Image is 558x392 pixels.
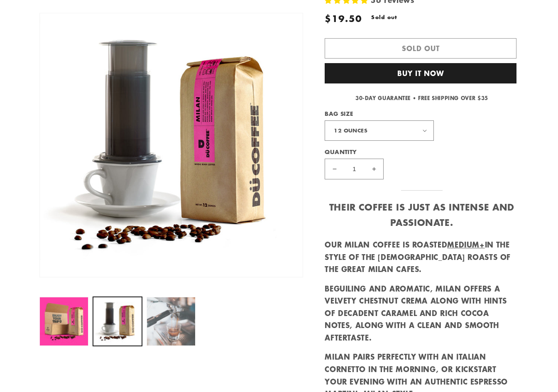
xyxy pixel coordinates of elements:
span: MEDIUM+ [447,239,485,250]
label: Quantity [325,148,486,156]
button: Load image 2 in gallery view [93,297,142,346]
p: THEIR COFFEE IS JUST AS INTENSE AND PASSIONATE. [325,199,519,230]
p: BEGUILING AND AROMATIC, MILAN OFFERS A VELVETY CHESTNUT CREMA ALONG WITH HINTS OF DECADENT CARAME... [325,283,519,344]
div: 30-day Guarantee • Free shipping over $35 [325,94,519,103]
media-gallery: Gallery Viewer [39,13,303,357]
button: Sold out [325,38,516,59]
button: Load image 3 in gallery view [147,297,196,346]
span: Sold out [365,12,404,23]
label: BAG SIZE [325,110,486,118]
p: OUR MILAN COFFEE IS ROASTED IN THE STYLE OF THE [DEMOGRAPHIC_DATA] ROASTS OF THE GREAT MILAN CAFES. [325,239,519,276]
button: Buy it now [325,63,516,83]
button: Load image 1 in gallery view [39,297,89,346]
span: $19.50 [325,12,362,25]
